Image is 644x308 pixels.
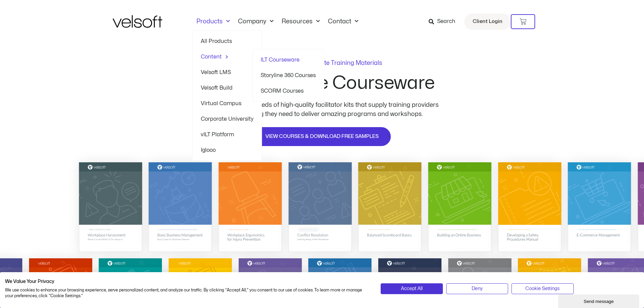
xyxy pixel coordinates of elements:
[201,33,254,49] a: All Products
[464,14,511,30] a: Client Login
[324,18,362,25] a: ContactMenu Toggle
[472,285,483,292] span: Deny
[201,49,254,65] a: ContentMenu Toggle
[252,49,324,102] ul: ContentMenu Toggle
[201,65,254,80] a: Velsoft LMS
[261,83,316,99] a: SCORM Courses
[201,142,254,158] a: Iglooo
[201,127,254,142] a: vILT Platform
[278,18,324,25] a: ResourcesMenu Toggle
[5,287,371,299] p: We use cookies to enhance your browsing experience, serve personalized content, and analyze our t...
[265,133,379,141] span: VIEW COURSES & DOWNLOAD FREE SAMPLES
[192,30,262,161] ul: ProductsMenu Toggle
[253,126,391,147] a: VIEW COURSES & DOWNLOAD FREE SAMPLES
[201,80,254,96] a: Velsoft Build
[381,283,443,294] button: Accept all cookies
[525,285,559,292] span: Cookie Settings
[201,111,254,127] a: Corporate University
[201,96,254,111] a: Virtual Campus
[192,18,234,25] a: ProductsMenu Toggle
[261,52,316,68] a: ILT Courseware
[558,293,641,308] iframe: chat widget
[192,18,362,25] nav: Menu
[234,18,278,25] a: CompanyMenu Toggle
[401,285,423,292] span: Accept All
[437,17,455,26] span: Search
[446,283,508,294] button: Deny all cookies
[429,16,460,27] a: Search
[200,100,444,119] p: Velsoft offers hundreds of high-quality facilitator kits that supply training providers with ever...
[473,17,502,26] span: Client Login
[261,68,316,83] a: Storyline 360 Courses
[113,15,162,28] img: Velsoft Training Materials
[5,279,371,285] h2: We Value Your Privacy
[511,283,573,294] button: Adjust cookie preferences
